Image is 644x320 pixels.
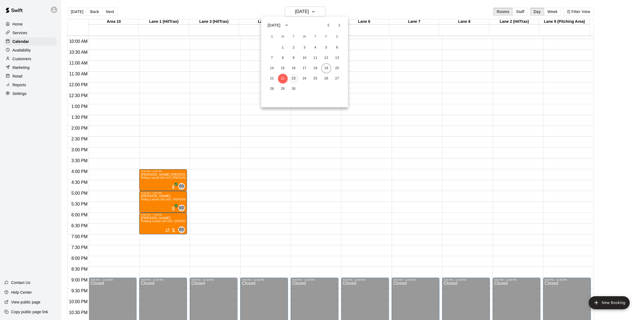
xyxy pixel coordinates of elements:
button: 12 [321,53,331,63]
button: 9 [289,53,299,63]
button: 4 [310,43,320,53]
span: Sunday [267,31,277,42]
button: 20 [332,63,342,73]
button: 19 [321,63,331,73]
button: Previous month [323,20,334,31]
button: 30 [289,84,299,94]
button: 5 [321,43,331,53]
span: Wednesday [300,31,309,42]
button: Next month [334,20,345,31]
button: 29 [278,84,288,94]
button: 26 [321,74,331,84]
button: 24 [300,74,309,84]
button: 17 [300,63,309,73]
button: 10 [300,53,309,63]
span: Thursday [310,31,320,42]
span: Saturday [332,31,342,42]
div: [DATE] [268,23,280,28]
button: 14 [267,63,277,73]
button: 7 [267,53,277,63]
button: 8 [278,53,288,63]
span: Tuesday [289,31,299,42]
button: 21 [267,74,277,84]
button: 13 [332,53,342,63]
button: 23 [289,74,299,84]
button: 15 [278,63,288,73]
span: Friday [321,31,331,42]
span: Monday [278,31,288,42]
button: 6 [332,43,342,53]
button: 28 [267,84,277,94]
button: 11 [310,53,320,63]
button: 16 [289,63,299,73]
button: 2 [289,43,299,53]
button: 25 [310,74,320,84]
button: calendar view is open, switch to year view [282,21,291,30]
button: 27 [332,74,342,84]
button: 18 [310,63,320,73]
button: 1 [278,43,288,53]
button: 22 [278,74,288,84]
button: 3 [300,43,309,53]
